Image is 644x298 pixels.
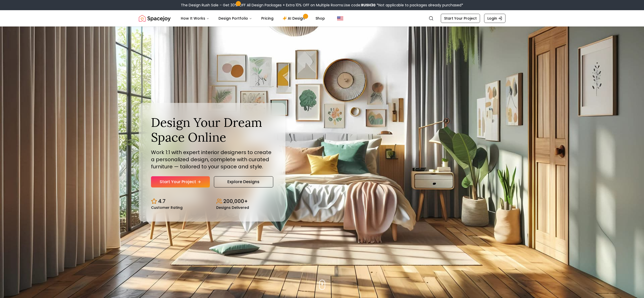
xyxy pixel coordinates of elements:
[151,149,273,170] p: Work 1:1 with expert interior designers to create a personalized design, complete with curated fu...
[223,198,248,205] p: 200,000+
[337,15,343,21] img: United States
[139,10,505,26] nav: Global
[344,3,376,8] span: Use code:
[177,13,329,23] nav: Main
[376,3,463,8] span: *Not applicable to packages already purchased*
[177,13,213,23] button: How It Works
[151,194,273,209] div: Design stats
[139,13,171,23] img: Spacejoy Logo
[311,13,329,23] a: Shop
[151,176,210,187] a: Start Your Project
[441,14,480,23] a: Start Your Project
[484,14,505,23] a: Login
[181,3,463,8] div: The Design Rush Sale – Get 30% OFF All Design Packages + Extra 10% OFF on Multiple Rooms.
[214,176,273,187] a: Explore Designs
[257,13,278,23] a: Pricing
[151,206,183,209] small: Customer Rating
[158,198,166,205] p: 4.7
[214,13,256,23] button: Design Portfolio
[151,115,273,144] h1: Design Your Dream Space Online
[216,206,249,209] small: Designs Delivered
[139,13,171,23] a: Spacejoy
[361,3,376,8] b: RUSH30
[279,13,310,23] a: AI Design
